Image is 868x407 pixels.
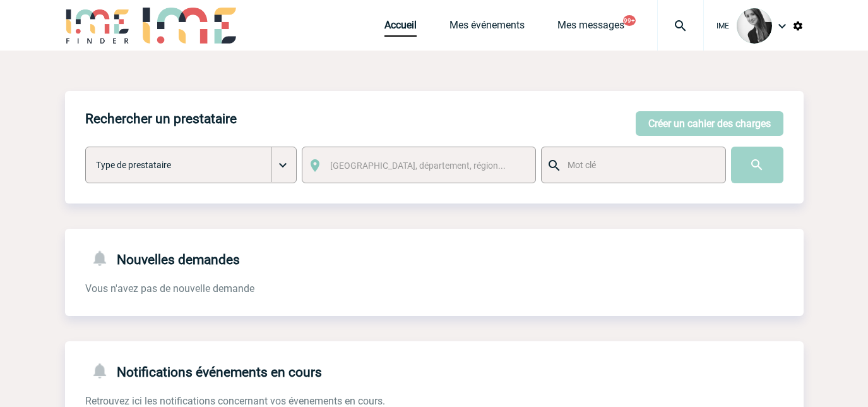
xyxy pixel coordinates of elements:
img: notifications-24-px-g.png [90,249,117,267]
span: Retrouvez ici les notifications concernant vos évenements en cours. [85,395,385,407]
a: Mes événements [449,19,525,37]
span: IME [716,21,729,30]
a: Mes messages [557,19,624,37]
a: Accueil [384,19,417,37]
img: notifications-24-px-g.png [90,361,117,380]
h4: Nouvelles demandes [85,249,240,267]
h4: Rechercher un prestataire [85,111,237,126]
input: Mot clé [564,157,714,173]
img: 101050-0.jpg [737,8,772,44]
h4: Notifications événements en cours [85,361,322,380]
span: [GEOGRAPHIC_DATA], département, région... [330,161,506,171]
button: 99+ [623,15,636,26]
span: Vous n'avez pas de nouvelle demande [85,282,254,295]
input: Submit [731,147,783,183]
img: IME-Finder [65,8,131,44]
